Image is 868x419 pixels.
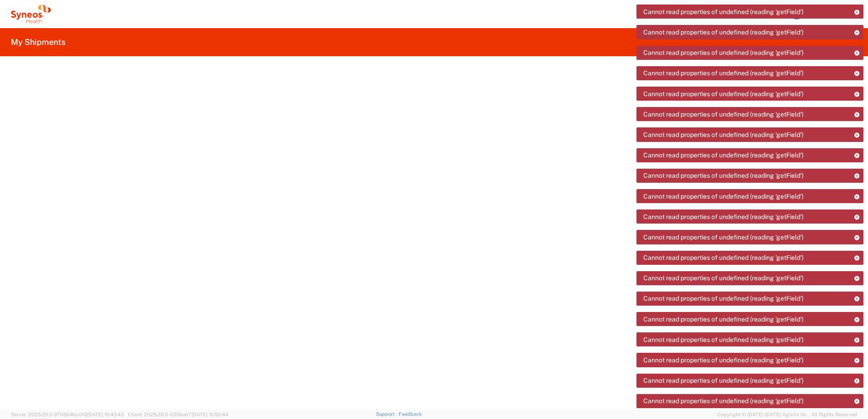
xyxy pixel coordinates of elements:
[643,151,804,159] span: Cannot read properties of undefined (reading 'getField')
[643,28,804,36] span: Cannot read properties of undefined (reading 'getField')
[643,356,804,364] span: Cannot read properties of undefined (reading 'getField')
[643,131,804,139] span: Cannot read properties of undefined (reading 'getField')
[643,213,804,221] span: Cannot read properties of undefined (reading 'getField')
[643,233,804,241] span: Cannot read properties of undefined (reading 'getField')
[128,412,228,417] span: Client: 2025.20.0-035ba07
[643,397,804,405] span: Cannot read properties of undefined (reading 'getField')
[643,8,804,16] span: Cannot read properties of undefined (reading 'getField')
[643,90,804,98] span: Cannot read properties of undefined (reading 'getField')
[399,411,422,417] a: Feedback
[11,412,124,417] span: Server: 2025.20.0-970904bc0f3
[643,336,804,344] span: Cannot read properties of undefined (reading 'getField')
[643,294,804,302] span: Cannot read properties of undefined (reading 'getField')
[376,411,399,417] a: Support
[11,37,65,48] h2: My Shipments
[87,412,124,417] span: [DATE] 10:43:43
[643,49,804,57] span: Cannot read properties of undefined (reading 'getField')
[643,274,804,282] span: Cannot read properties of undefined (reading 'getField')
[643,110,804,118] span: Cannot read properties of undefined (reading 'getField')
[643,315,804,323] span: Cannot read properties of undefined (reading 'getField')
[192,412,228,417] span: [DATE] 10:52:44
[643,253,804,262] span: Cannot read properties of undefined (reading 'getField')
[643,171,804,180] span: Cannot read properties of undefined (reading 'getField')
[643,69,804,77] span: Cannot read properties of undefined (reading 'getField')
[643,192,804,200] span: Cannot read properties of undefined (reading 'getField')
[643,376,804,385] span: Cannot read properties of undefined (reading 'getField')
